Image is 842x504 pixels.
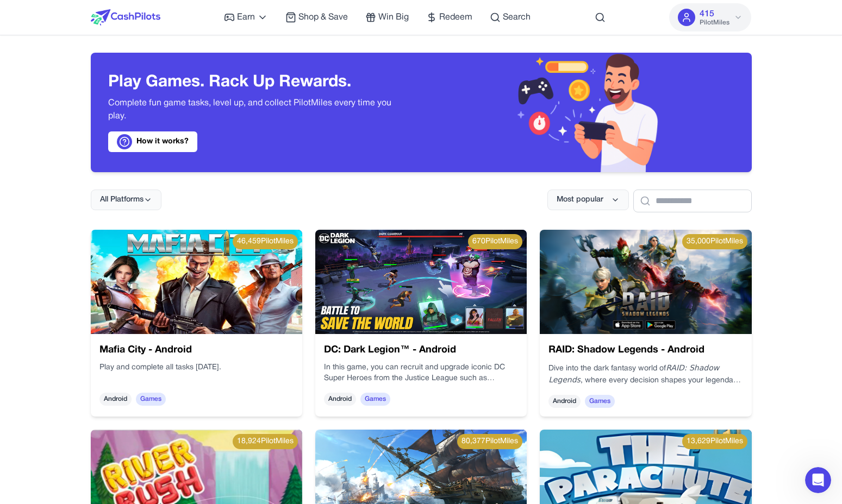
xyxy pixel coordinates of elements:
[9,333,208,351] textarea: Message…
[237,11,255,24] span: Earn
[99,362,294,384] div: Play and complete all tasks [DATE].
[324,393,356,406] span: Android
[557,194,603,205] span: Most popular
[360,393,390,406] span: Games
[700,8,714,21] span: 415
[365,11,409,24] a: Win Big
[682,234,747,249] div: 35,000 PilotMiles
[315,230,527,334] img: DC: Dark Legion™ - Android
[548,362,743,386] p: Dive into the dark fantasy world of , where every decision shapes your legendary journey.
[53,5,98,14] h1: CashPilots
[490,11,531,24] a: Search
[34,356,43,364] button: Gif picker
[108,97,404,123] p: Complete fun game tasks, level up, and collect PilotMiles every time you play.
[170,4,191,25] button: Home
[136,393,166,406] span: Games
[7,4,28,25] button: go back
[585,395,615,408] span: Games
[99,393,132,406] span: Android
[548,395,581,408] span: Android
[108,73,404,92] h3: Play Games. Rack Up Rewards.
[17,356,26,364] button: Emoji picker
[186,351,204,369] button: Send a message…
[547,190,629,210] button: Most popular
[61,14,127,24] p: As soon as we can
[457,434,522,449] div: 80,377 PilotMiles
[99,343,294,358] h3: Mafia City - Android
[233,234,298,249] div: 46,459 PilotMiles
[233,434,298,449] div: 18,924 PilotMiles
[378,11,409,24] span: Win Big
[100,194,144,205] span: All Platforms
[439,11,472,24] span: Redeem
[324,343,518,358] h3: DC: Dark Legion™ - Android
[285,11,348,24] a: Shop & Save
[31,6,48,23] div: Profile image for Arik
[700,18,729,27] span: PilotMiles
[224,11,268,24] a: Earn
[426,11,472,24] a: Redeem
[91,9,160,26] img: CashPilots Logo
[548,343,743,358] h3: RAID: Shadow Legends - Android
[91,230,302,334] img: Mafia City - Android
[468,234,522,249] div: 670 PilotMiles
[503,11,531,24] span: Search
[191,4,210,24] div: Close
[682,434,747,449] div: 13,629 PilotMiles
[540,230,751,334] img: RAID: Shadow Legends - Android
[805,467,831,493] iframe: Intercom live chat
[298,11,348,24] span: Shop & Save
[52,356,60,364] button: Upload attachment
[503,53,670,172] img: Header decoration
[669,3,751,31] button: 415PilotMiles
[324,362,518,384] p: In this game, you can recruit and upgrade iconic DC Super Heroes from the Justice League such as ...
[108,131,197,152] a: How it works?
[91,190,161,210] button: All Platforms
